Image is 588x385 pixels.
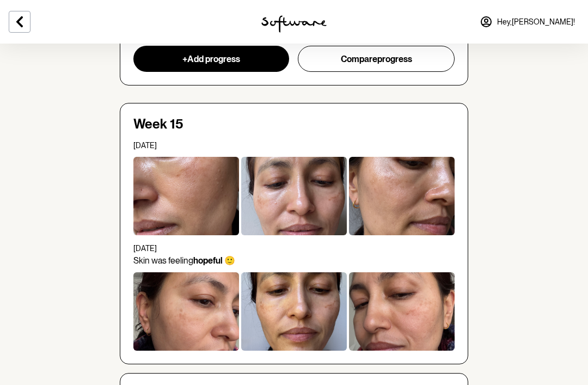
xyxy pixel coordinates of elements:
button: +Add progress [133,46,289,72]
strong: hopeful [193,255,223,266]
span: [DATE] [133,141,157,150]
span: + [182,54,187,64]
a: Hey,[PERSON_NAME]! [473,9,581,35]
span: progress [377,54,412,64]
p: Skin was feeling 🙂 [133,255,455,266]
button: Compareprogress [298,46,455,72]
span: Hey, [PERSON_NAME] ! [497,17,575,27]
span: [DATE] [133,244,157,253]
h4: Week 15 [133,117,455,132]
img: software logo [261,15,327,33]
